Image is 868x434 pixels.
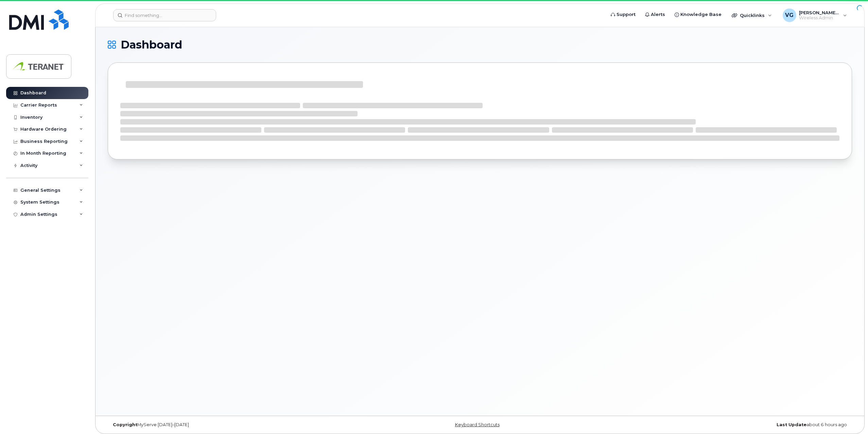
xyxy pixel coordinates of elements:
[604,422,852,428] div: about 6 hours ago
[455,422,500,427] a: Keyboard Shortcuts
[108,422,356,428] div: MyServe [DATE]–[DATE]
[113,422,137,427] strong: Copyright
[777,422,806,427] strong: Last Update
[121,40,182,50] span: Dashboard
